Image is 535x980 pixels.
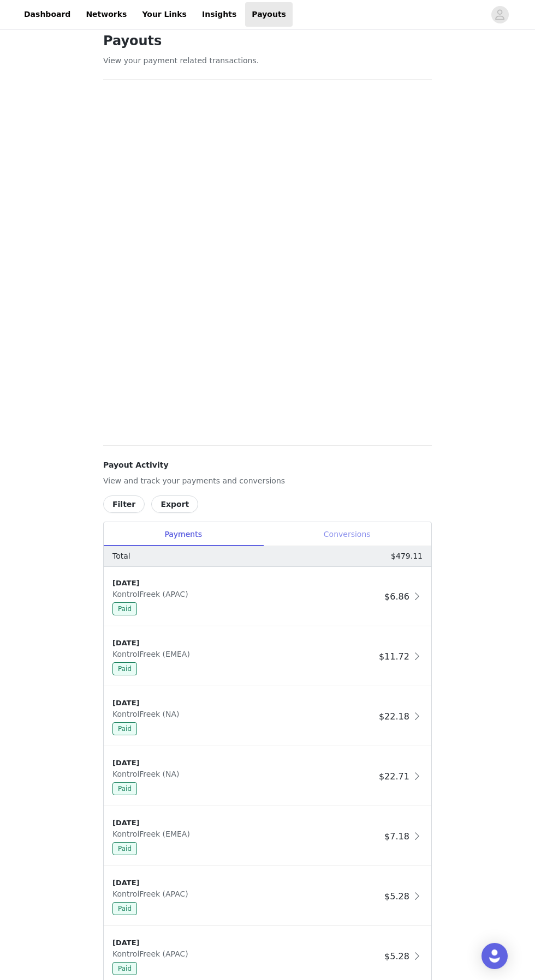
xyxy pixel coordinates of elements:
[112,758,374,769] div: [DATE]
[384,891,409,902] span: $5.28
[104,567,431,627] div: clickable-list-item
[379,651,409,662] span: $11.72
[391,551,423,562] p: $479.11
[112,710,184,718] span: KontrolFreek (NA)
[151,495,198,513] button: Export
[112,722,137,735] span: Paid
[263,522,431,547] div: Conversions
[104,747,431,807] div: clickable-list-item
[112,962,137,975] span: Paid
[195,2,243,27] a: Insights
[112,830,194,838] span: KontrolFreek (EMEA)
[104,807,431,867] div: clickable-list-item
[112,770,184,778] span: KontrolFreek (NA)
[112,551,130,562] p: Total
[104,522,263,547] div: Payments
[112,578,380,589] div: [DATE]
[135,2,193,27] a: Your Links
[104,687,431,747] div: clickable-list-item
[384,831,409,842] span: $7.18
[112,818,380,828] div: [DATE]
[495,6,505,23] div: avatar
[112,638,374,649] div: [DATE]
[112,949,193,958] span: KontrolFreek (APAC)
[112,650,194,658] span: KontrolFreek (EMEA)
[112,782,137,795] span: Paid
[104,867,431,927] div: clickable-list-item
[17,2,77,27] a: Dashboard
[103,459,432,471] h4: Payout Activity
[112,698,374,709] div: [DATE]
[103,495,145,513] button: Filter
[112,890,193,898] span: KontrolFreek (APAC)
[104,627,431,687] div: clickable-list-item
[103,475,432,487] p: View and track your payments and conversions
[384,591,409,602] span: $6.86
[112,937,380,948] div: [DATE]
[112,590,193,598] span: KontrolFreek (APAC)
[103,55,432,66] p: View your payment related transactions.
[112,878,380,888] div: [DATE]
[481,943,508,969] div: Open Intercom Messenger
[112,662,137,675] span: Paid
[112,902,137,915] span: Paid
[379,771,409,782] span: $22.71
[112,842,137,855] span: Paid
[112,602,137,615] span: Paid
[103,31,432,51] h1: Payouts
[245,2,293,27] a: Payouts
[79,2,133,27] a: Networks
[379,711,409,722] span: $22.18
[384,951,409,961] span: $5.28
